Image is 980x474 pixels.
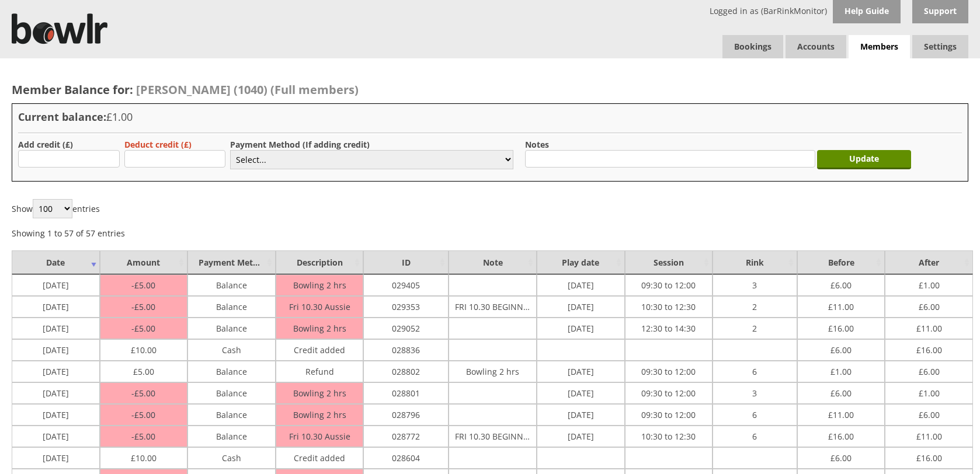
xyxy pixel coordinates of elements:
[537,318,625,339] td: [DATE]
[363,250,449,274] td: ID : activate to sort column ascending
[187,382,276,404] td: Balance
[187,339,276,361] td: Cash
[363,318,449,339] td: 029052
[187,426,276,447] td: Balance
[187,404,276,426] td: Balance
[131,431,155,442] span: 5.00
[919,406,940,420] span: 6.00
[830,277,852,291] span: 6.00
[537,426,625,447] td: [DATE]
[625,361,713,382] td: 09:30 to 12:00
[363,382,449,404] td: 028801
[12,382,100,404] td: [DATE]
[537,274,625,296] td: [DATE]
[797,250,885,274] td: Before : activate to sort column ascending
[187,318,276,339] td: Balance
[12,361,100,382] td: [DATE]
[133,363,154,377] span: 5.00
[187,447,276,469] td: Cash
[131,388,155,399] span: 5.00
[537,404,625,426] td: [DATE]
[830,449,852,463] span: 6.00
[625,404,713,426] td: 09:30 to 12:00
[713,250,797,274] td: Rink : activate to sort column ascending
[18,110,962,124] h3: Current balance:
[131,341,157,355] span: 10.00
[916,449,942,463] span: 16.00
[828,298,854,312] span: 11.00
[537,382,625,404] td: [DATE]
[625,296,713,318] td: 10:30 to 12:30
[276,339,364,361] td: Credit added
[625,426,713,447] td: 10:30 to 12:30
[12,274,100,296] td: [DATE]
[276,296,364,318] td: Fri 10.30 Aussie
[106,110,133,124] span: £1.00
[187,296,276,318] td: Balance
[449,250,537,274] td: Note : activate to sort column ascending
[919,363,940,377] span: 6.00
[625,382,713,404] td: 09:30 to 12:00
[12,447,100,469] td: [DATE]
[276,426,364,447] td: Fri 10.30 Aussie
[363,361,449,382] td: 028802
[18,139,73,150] label: Add credit (£)
[916,320,942,334] span: 11.00
[537,250,625,274] td: Play date : activate to sort column ascending
[187,361,276,382] td: Balance
[537,361,625,382] td: [DATE]
[131,323,155,334] span: 5.00
[828,320,854,334] span: 16.00
[916,341,942,355] span: 16.00
[276,404,364,426] td: Bowling 2 hrs
[133,82,359,97] a: [PERSON_NAME] (1040) (Full members)
[276,274,364,296] td: Bowling 2 hrs
[830,385,852,399] span: 6.00
[363,447,449,469] td: 028604
[919,298,940,312] span: 6.00
[187,274,276,296] td: Balance
[525,139,549,150] label: Notes
[449,361,537,382] td: Bowling 2 hrs
[124,139,192,150] label: Deduct credit (£)
[230,139,370,150] label: Payment Method (If adding credit)
[131,280,155,291] span: 5.00
[363,339,449,361] td: 028836
[828,406,854,420] span: 11.00
[100,250,188,274] td: Amount : activate to sort column ascending
[919,385,940,399] span: 1.00
[12,203,100,214] label: Show entries
[33,199,72,218] select: Showentries
[363,404,449,426] td: 028796
[713,274,797,296] td: 3
[12,250,100,274] td: Date : activate to sort column ascending
[916,428,942,442] span: 11.00
[713,296,797,318] td: 2
[830,341,852,355] span: 6.00
[713,382,797,404] td: 3
[713,361,797,382] td: 6
[12,82,968,97] h2: Member Balance for:
[12,221,125,239] div: Showing 1 to 57 of 57 entries
[363,426,449,447] td: 028772
[449,296,537,318] td: FRI 10.30 BEGINNERS AND IMPROVERS
[713,318,797,339] td: 2
[830,363,852,377] span: 1.00
[12,404,100,426] td: [DATE]
[12,296,100,318] td: [DATE]
[12,426,100,447] td: [DATE]
[12,318,100,339] td: [DATE]
[625,250,713,274] td: Session : activate to sort column ascending
[537,296,625,318] td: [DATE]
[276,447,364,469] td: Credit added
[276,382,364,404] td: Bowling 2 hrs
[276,250,364,274] td: Description : activate to sort column ascending
[136,82,359,97] span: [PERSON_NAME] (1040) (Full members)
[363,296,449,318] td: 029353
[131,449,157,463] span: 10.00
[912,35,968,58] span: Settings
[849,35,910,59] span: Members
[625,274,713,296] td: 09:30 to 12:00
[817,150,912,169] input: Update
[828,428,854,442] span: 16.00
